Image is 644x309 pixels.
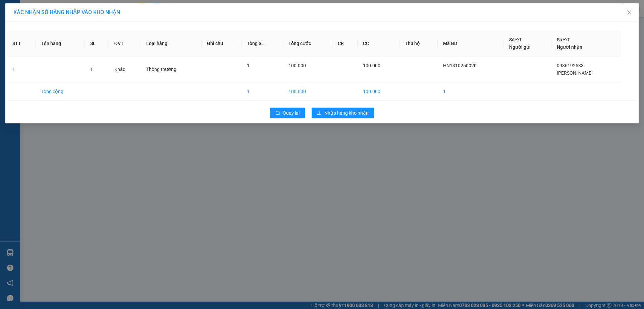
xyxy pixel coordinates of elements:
th: Thu hộ [399,31,438,56]
span: 100.000 [288,63,306,68]
th: Loại hàng [141,31,202,56]
span: Số ĐT [509,37,522,42]
span: Người nhận [557,44,582,50]
td: 100.000 [358,82,399,101]
span: HN1310250020 [443,63,477,68]
span: [PERSON_NAME] [557,70,593,76]
td: 1 [241,82,283,101]
td: 100.000 [283,82,332,101]
td: 1 [7,56,36,82]
span: rollback [275,111,280,116]
td: Tổng cộng [36,82,85,101]
th: CC [358,31,399,56]
button: downloadNhập hàng kho nhận [312,108,374,118]
th: Ghi chú [202,31,241,56]
span: Nhập hàng kho nhận [324,109,369,117]
span: 0986192583 [557,63,584,68]
span: Quay lại [283,109,300,117]
th: Tổng cước [283,31,332,56]
span: XÁC NHẬN SỐ HÀNG NHẬP VÀO KHO NHẬN [13,9,120,15]
button: Close [620,3,639,22]
span: 1 [247,63,250,68]
th: Tên hàng [36,31,85,56]
button: rollbackQuay lại [270,108,305,118]
td: Khác [109,56,141,82]
th: Tổng SL [241,31,283,56]
span: close [627,10,632,15]
th: ĐVT [109,31,141,56]
th: CR [332,31,357,56]
th: SL [85,31,109,56]
span: 1 [90,67,93,72]
span: 100.000 [363,63,380,68]
td: Thông thường [141,56,202,82]
span: Số ĐT [557,37,570,42]
span: Người gửi [509,44,531,50]
span: download [317,111,322,116]
th: STT [7,31,36,56]
td: 1 [438,82,503,101]
th: Mã GD [438,31,503,56]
